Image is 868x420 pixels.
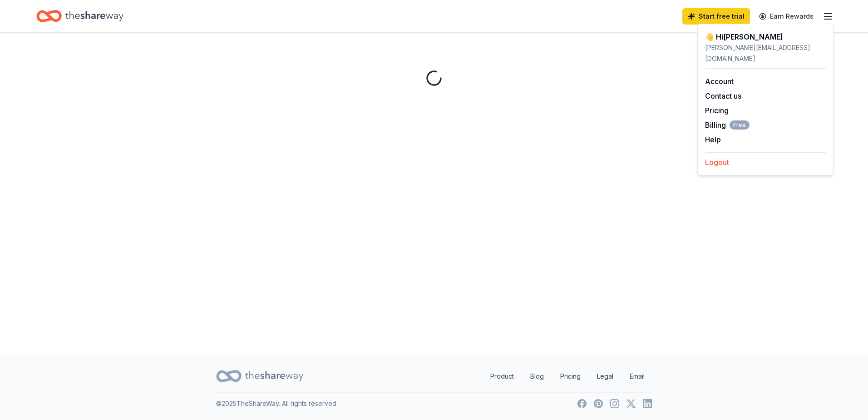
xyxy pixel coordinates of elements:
[705,90,741,101] button: Contact us
[523,367,551,385] a: Blog
[705,106,729,115] a: Pricing
[705,120,750,130] span: Billing
[705,77,734,86] a: Account
[754,8,819,25] a: Earn Rewards
[483,367,652,385] nav: quick links
[705,42,826,64] div: [PERSON_NAME][EMAIL_ADDRESS][DOMAIN_NAME]
[553,367,588,385] a: Pricing
[622,367,652,385] a: Email
[36,5,123,27] a: Home
[705,157,729,168] button: Logout
[730,120,750,130] span: Free
[590,367,621,385] a: Legal
[705,31,826,42] div: 👋 Hi [PERSON_NAME]
[705,134,721,145] button: Help
[682,8,750,25] a: Start free trial
[705,120,750,130] button: BillingFree
[483,367,521,385] a: Product
[216,398,338,409] p: © 2025 TheShareWay. All rights reserved.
